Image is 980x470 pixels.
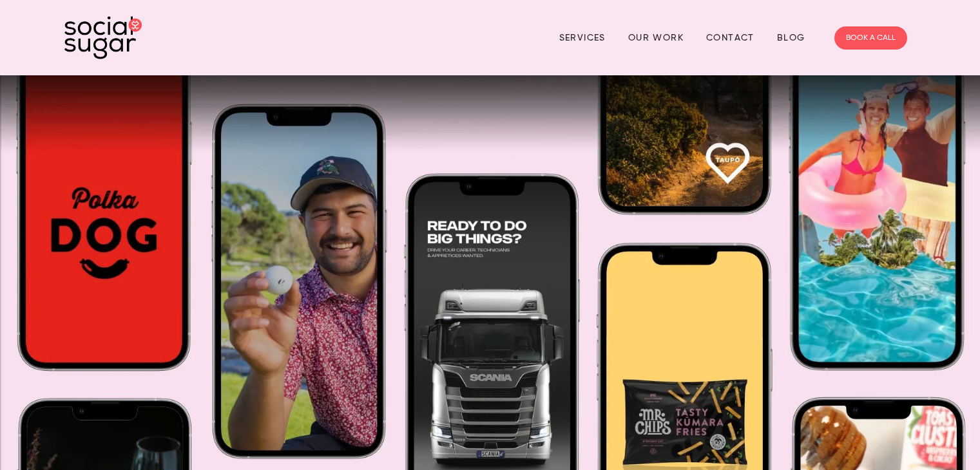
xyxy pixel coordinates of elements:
[628,28,684,48] a: Our Work
[706,28,754,48] a: Contact
[834,26,907,50] a: BOOK A CALL
[559,28,606,48] a: Services
[777,28,805,48] a: Blog
[64,16,142,59] img: SocialSugar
